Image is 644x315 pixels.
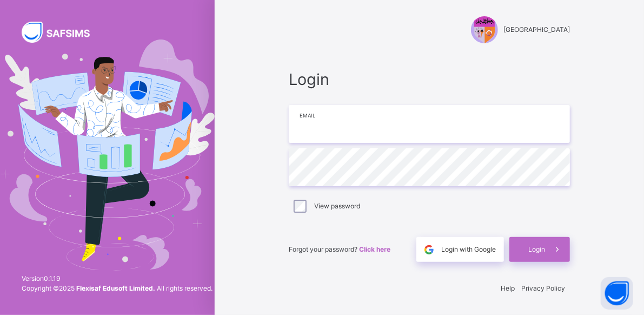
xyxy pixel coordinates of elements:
a: Privacy Policy [521,284,565,292]
span: Forgot your password? [289,245,390,253]
a: Click here [359,245,390,253]
span: Copyright © 2025 All rights reserved. [22,284,213,292]
span: Login with Google [441,245,496,254]
span: Version 0.1.19 [22,274,213,284]
a: Help [501,284,515,292]
label: View password [314,201,360,211]
strong: Flexisaf Edusoft Limited. [76,284,155,292]
img: SAFSIMS Logo [22,22,103,43]
span: Login [289,68,570,91]
img: google.396cfc9801f0270233282035f929180a.svg [423,244,435,256]
span: Login [528,245,545,254]
button: Open asap [601,277,633,310]
span: [GEOGRAPHIC_DATA] [503,25,570,35]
